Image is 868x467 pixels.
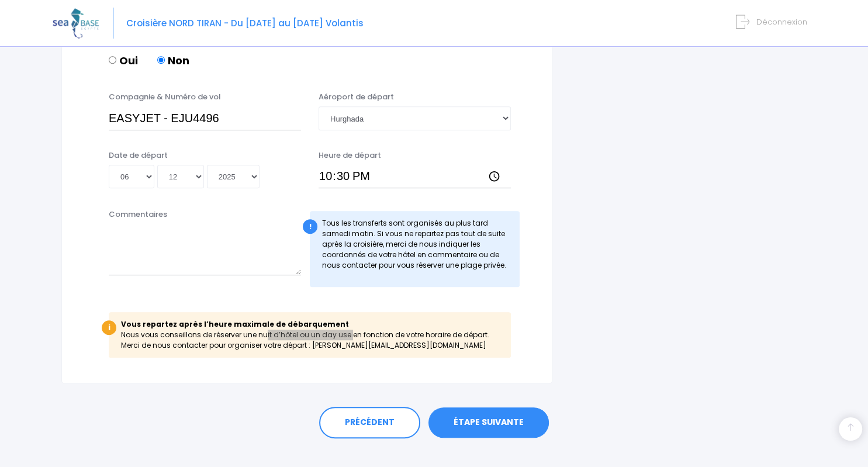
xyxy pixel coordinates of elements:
label: Aéroport de départ [319,91,394,103]
input: Oui [109,56,116,64]
label: Compagnie & Numéro de vol [109,91,221,103]
b: Vous repartez après l’heure maximale de débarquement [121,319,349,329]
label: Oui [109,53,138,68]
a: ÉTAPE SUIVANTE [428,407,549,438]
label: Commentaires [109,209,167,220]
span: Vous voyagez avec la compagnie Air Masters ? [109,34,342,47]
div: ! [303,219,317,234]
div: Nous vous conseillons de réserver une nuit d’hôtel ou un day use en fonction de votre horaire de ... [109,312,511,358]
input: Non [157,56,165,64]
span: Croisière NORD TIRAN - Du [DATE] au [DATE] Volantis [126,17,364,29]
a: PRÉCÉDENT [319,407,420,438]
div: Tous les transferts sont organisés au plus tard samedi matin. Si vous ne repartez pas tout de sui... [310,211,520,287]
label: Non [157,53,189,68]
div: i [102,320,116,335]
label: Heure de départ [319,150,381,161]
span: Déconnexion [756,16,807,27]
label: Date de départ [109,150,168,161]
